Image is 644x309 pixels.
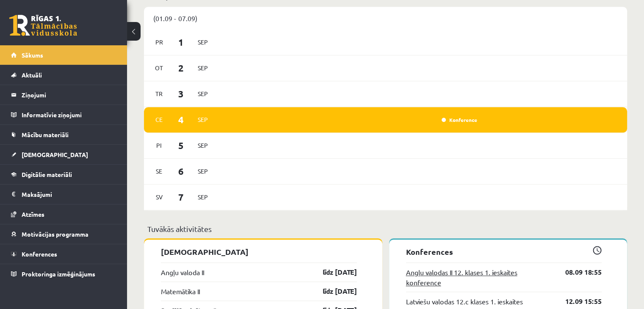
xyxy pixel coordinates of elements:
[308,286,357,296] a: līdz [DATE]
[22,210,44,218] span: Atzīmes
[161,267,204,277] a: Angļu valoda II
[150,165,168,178] span: Se
[9,15,77,36] a: Rīgas 1. Tālmācības vidusskola
[11,85,116,105] a: Ziņojumi
[22,185,116,204] legend: Maksājumi
[308,267,357,277] a: līdz [DATE]
[194,139,212,152] span: Sep
[150,36,168,49] span: Pr
[22,51,43,59] span: Sākums
[150,113,168,126] span: Ce
[161,286,200,296] a: Matemātika II
[22,85,116,105] legend: Ziņojumi
[194,87,212,100] span: Sep
[11,204,116,224] a: Atzīmes
[168,87,194,101] span: 3
[442,116,477,123] a: Konference
[168,138,194,152] span: 5
[150,139,168,152] span: Pi
[11,125,116,144] a: Mācību materiāli
[168,190,194,204] span: 7
[161,246,357,257] p: [DEMOGRAPHIC_DATA]
[194,190,212,204] span: Sep
[150,87,168,100] span: Tr
[553,296,602,306] a: 12.09 15:55
[22,71,42,79] span: Aktuāli
[22,151,88,158] span: [DEMOGRAPHIC_DATA]
[553,267,602,277] a: 08.09 18:55
[168,35,194,49] span: 1
[11,224,116,244] a: Motivācijas programma
[194,165,212,178] span: Sep
[194,36,212,49] span: Sep
[147,223,624,235] p: Tuvākās aktivitātes
[11,244,116,264] a: Konferences
[22,131,69,138] span: Mācību materiāli
[194,113,212,126] span: Sep
[406,246,602,257] p: Konferences
[194,61,212,74] span: Sep
[406,267,553,287] a: Angļu valodas II 12. klases 1. ieskaites konference
[22,230,88,238] span: Motivācijas programma
[22,171,72,178] span: Digitālie materiāli
[144,7,627,30] div: (01.09 - 07.09)
[168,164,194,178] span: 6
[168,61,194,75] span: 2
[11,45,116,65] a: Sākums
[168,113,194,127] span: 4
[11,165,116,184] a: Digitālie materiāli
[22,270,95,278] span: Proktoringa izmēģinājums
[150,190,168,204] span: Sv
[150,61,168,74] span: Ot
[11,65,116,85] a: Aktuāli
[11,145,116,164] a: [DEMOGRAPHIC_DATA]
[22,105,116,124] legend: Informatīvie ziņojumi
[22,250,57,258] span: Konferences
[11,264,116,284] a: Proktoringa izmēģinājums
[11,105,116,124] a: Informatīvie ziņojumi
[11,185,116,204] a: Maksājumi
